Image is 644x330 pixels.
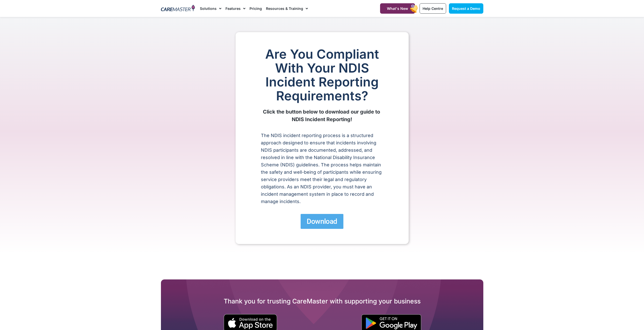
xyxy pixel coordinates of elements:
[423,6,443,11] span: Help Centre
[261,132,383,205] p: The NDIS incident reporting process is a structured approach designed to ensure that incidents in...
[452,6,480,11] span: Request a Demo
[449,3,483,14] a: Request a Demo
[261,47,383,103] h1: Are You Compliant With Your NDIS Incident Reporting Requirements?
[307,217,337,226] span: Download
[301,214,343,229] a: Download
[380,3,415,14] a: What's New
[161,5,195,12] img: CareMaster Logo
[263,109,381,122] b: Click the button below to download our guide to NDIS Incident Reporting!
[161,297,483,305] h2: Thank you for trusting CareMaster with supporting your business
[420,3,446,14] a: Help Centre
[387,6,408,11] span: What's New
